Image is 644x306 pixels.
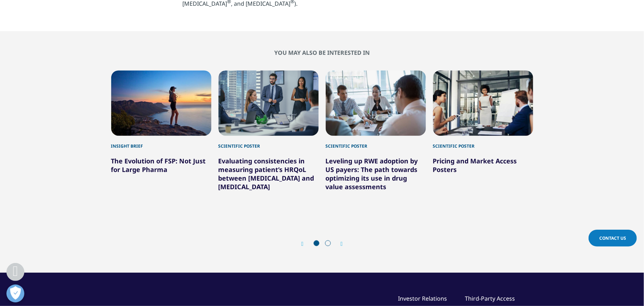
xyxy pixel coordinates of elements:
div: 3 / 6 [326,71,426,208]
div: Scientific Poster [433,136,533,149]
a: Investor Relations [398,295,447,302]
div: 1 / 6 [111,71,211,208]
a: The Evolution of FSP: Not Just for Large Pharma [111,157,206,174]
h2: You may also be interested in [111,49,533,56]
div: Scientific Poster [326,136,426,149]
span: Contact Us [599,235,626,241]
a: Third-Party Access [465,295,515,302]
a: Pricing and Market Access Posters [433,157,517,174]
div: Scientific Poster [218,136,319,149]
div: Next slide [334,240,343,247]
div: 4 / 6 [433,71,533,208]
button: Open Preferences [6,285,24,302]
a: Leveling up RWE adoption by US payers: The path towards optimizing its use in drug value assessments [326,157,418,191]
div: Insight Brief [111,136,211,149]
div: Previous slide [301,240,311,247]
a: Contact Us [589,230,637,247]
div: 2 / 6 [218,71,319,208]
a: Evaluating consistencies in measuring patient’s HRQoL between [MEDICAL_DATA] and [MEDICAL_DATA] [218,157,314,191]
